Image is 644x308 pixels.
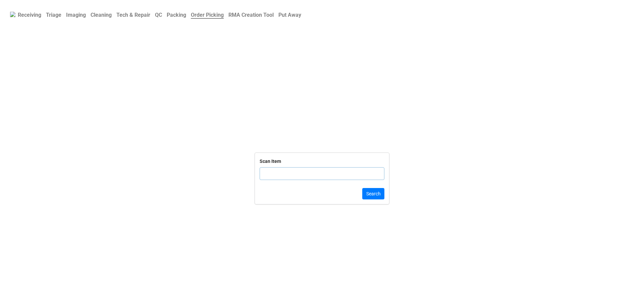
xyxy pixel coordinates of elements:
b: Order Picking [191,12,224,19]
a: Imaging [64,8,88,21]
b: Imaging [66,12,86,18]
a: Put Away [276,8,304,21]
a: RMA Creation Tool [226,8,276,21]
b: RMA Creation Tool [228,12,274,18]
a: Packing [164,8,189,21]
a: Order Picking [189,8,226,21]
div: Scan Item [260,158,281,165]
b: Put Away [278,12,301,18]
b: Cleaning [91,12,112,18]
a: Receiving [15,8,44,21]
b: Tech & Repair [116,12,150,18]
button: Search [362,188,384,199]
b: Receiving [18,12,41,18]
b: Packing [167,12,186,18]
img: RexiLogo.png [10,12,15,17]
a: Triage [44,8,64,21]
a: Cleaning [88,8,114,21]
a: QC [153,8,164,21]
b: QC [155,12,162,18]
a: Tech & Repair [114,8,153,21]
b: Triage [46,12,61,18]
